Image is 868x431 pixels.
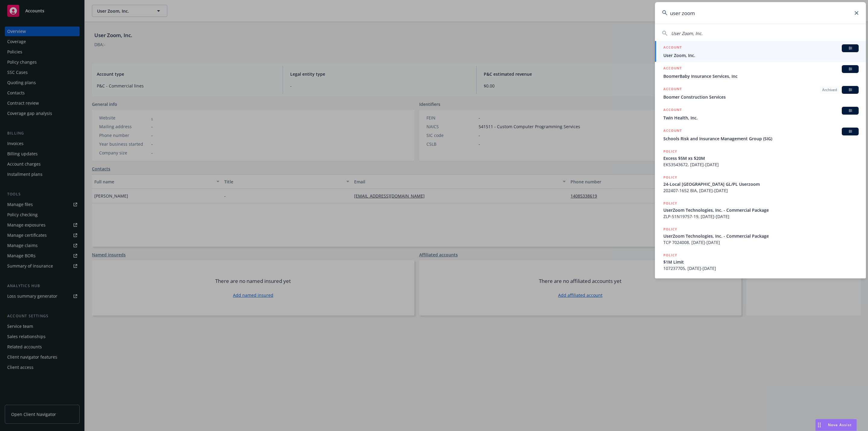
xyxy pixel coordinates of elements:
[663,174,677,180] h5: POLICY
[844,87,856,93] span: BI
[828,422,852,427] span: Nova Assist
[663,213,859,220] span: ZLP-51N19757-19, [DATE]-[DATE]
[663,181,859,187] span: 24-Local [GEOGRAPHIC_DATA] GL/PL Userzoom
[663,207,859,213] span: UserZoom Technologies, Inc. - Commercial Package
[663,107,682,114] h5: ACCOUNT
[663,161,859,168] span: EKS3543672, [DATE]-[DATE]
[663,233,859,239] span: UserZoom Technologies, Inc. - Commercial Package
[671,30,703,36] span: User Zoom, Inc.
[655,249,866,275] a: POLICY$1M Limit107237705, [DATE]-[DATE]
[655,103,866,124] a: ACCOUNTBITwin Health, Inc.
[655,171,866,197] a: POLICY24-Local [GEOGRAPHIC_DATA] GL/PL Userzoom202407-1652 BIA, [DATE]-[DATE]
[663,265,859,271] span: 107237705, [DATE]-[DATE]
[815,419,857,431] button: Nova Assist
[663,44,682,52] h5: ACCOUNT
[663,73,859,79] span: BoomerBaby Insurance Services, Inc
[663,94,859,100] span: Boomer Construction Services
[655,223,866,249] a: POLICYUserZoom Technologies, Inc. - Commercial PackageTCP 7024008, [DATE]-[DATE]
[663,155,859,161] span: Excess $5M xs $20M
[655,41,866,62] a: ACCOUNTBIUser Zoom, Inc.
[844,66,856,72] span: BI
[663,226,677,232] h5: POLICY
[655,83,866,103] a: ACCOUNTArchivedBIBoomer Construction Services
[663,187,859,194] span: 202407-1652 BIA, [DATE]-[DATE]
[655,62,866,83] a: ACCOUNTBIBoomerBaby Insurance Services, Inc
[822,87,837,93] span: Archived
[663,128,682,135] h5: ACCOUNT
[655,2,866,24] input: Search...
[663,252,677,258] h5: POLICY
[663,259,859,265] span: $1M Limit
[655,197,866,223] a: POLICYUserZoom Technologies, Inc. - Commercial PackageZLP-51N19757-19, [DATE]-[DATE]
[844,129,856,134] span: BI
[663,239,859,246] span: TCP 7024008, [DATE]-[DATE]
[663,135,859,142] span: Schools Risk and Insurance Management Group (SIG)
[663,115,859,121] span: Twin Health, Inc.
[844,46,856,51] span: BI
[844,108,856,113] span: BI
[663,148,677,154] h5: POLICY
[655,124,866,145] a: ACCOUNTBISchools Risk and Insurance Management Group (SIG)
[816,419,823,431] div: Drag to move
[655,145,866,171] a: POLICYExcess $5M xs $20MEKS3543672, [DATE]-[DATE]
[663,86,682,93] h5: ACCOUNT
[663,52,859,59] span: User Zoom, Inc.
[663,65,682,72] h5: ACCOUNT
[663,200,677,206] h5: POLICY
